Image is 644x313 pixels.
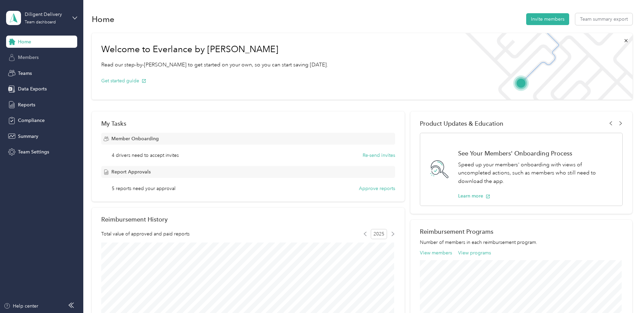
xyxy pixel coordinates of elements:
div: Diligent Delivery [25,11,67,18]
button: Invite members [526,13,569,25]
span: Data Exports [18,85,47,92]
span: 2025 [371,229,387,239]
img: Welcome to everlance [458,33,632,100]
p: Number of members in each reimbursement program. [420,239,623,246]
span: Members [18,54,39,61]
span: Product Updates & Education [420,120,503,127]
h1: Home [92,16,114,23]
button: Team summary export [575,13,632,25]
button: Re-send invites [363,152,395,159]
span: Team Settings [18,148,49,155]
span: Reports [18,101,35,108]
iframe: Everlance-gr Chat Button Frame [606,275,644,313]
button: Learn more [458,192,490,200]
h1: See Your Members' Onboarding Process [458,150,615,157]
button: Get started guide [101,77,146,84]
button: Approve reports [359,185,395,192]
span: Member Onboarding [111,135,159,142]
button: View members [420,249,452,256]
h1: Welcome to Everlance by [PERSON_NAME] [101,44,328,55]
div: Team dashboard [25,20,56,24]
span: 4 drivers need to accept invites [112,152,179,159]
span: Summary [18,133,38,140]
span: Teams [18,70,32,77]
span: Total value of approved and paid reports [101,230,190,237]
span: Home [18,38,31,45]
button: View programs [458,249,491,256]
h2: Reimbursement Programs [420,228,623,235]
h2: Reimbursement History [101,216,168,223]
button: Help center [4,302,38,310]
p: Speed up your members' onboarding with views of uncompleted actions, such as members who still ne... [458,161,615,186]
span: Compliance [18,117,45,124]
span: 5 reports need your approval [112,185,175,192]
div: My Tasks [101,120,395,127]
span: Report Approvals [111,168,151,175]
p: Read our step-by-[PERSON_NAME] to get started on your own, so you can start saving [DATE]. [101,61,328,69]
